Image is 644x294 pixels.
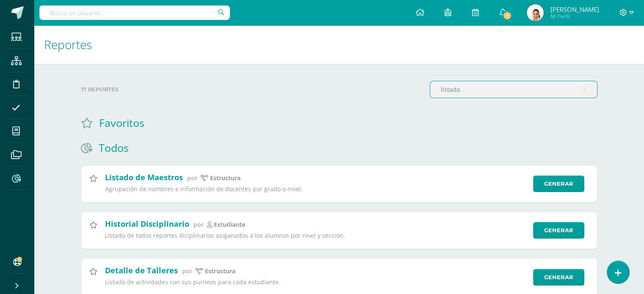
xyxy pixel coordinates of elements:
[105,185,528,193] p: Agrupación de nombres e información de docentes por grado o nivel.
[182,267,192,275] span: por
[533,176,584,192] a: Generar
[430,81,597,98] input: Busca un reporte aquí...
[503,11,512,20] span: 1
[44,36,92,52] span: Reportes
[105,278,528,286] p: Listado de actividades con sus punteos para cada estudiante.
[210,174,240,182] p: Estructura
[187,174,197,182] span: por
[105,265,178,275] h2: Detalle de Talleres
[99,140,129,155] h1: Todos
[105,232,528,239] p: Listado de todos reportes diciplinarios asiganados a los alumnos por nivel y sección.
[105,172,183,182] h2: Listado de Maestros
[81,81,423,98] label: 71 reportes
[550,5,599,14] span: [PERSON_NAME]
[105,219,189,229] h2: Historial Disciplinario
[550,13,599,20] span: Mi Perfil
[533,222,584,239] a: Generar
[533,269,584,286] a: Generar
[39,5,230,20] input: Busca un usuario...
[193,220,204,228] span: por
[99,115,144,130] h1: Favoritos
[205,267,235,275] p: Estructura
[527,4,544,21] img: 5eb53e217b686ee6b2ea6dc31a66d172.png
[214,221,245,228] p: estudiante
